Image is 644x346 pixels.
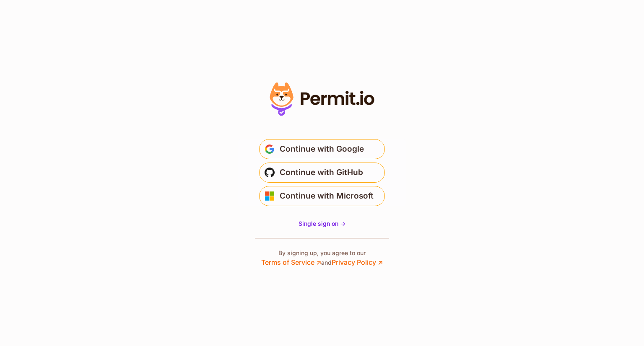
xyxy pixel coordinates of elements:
[259,163,385,183] button: Continue with GitHub
[259,139,385,159] button: Continue with Google
[259,186,385,206] button: Continue with Microsoft
[332,258,383,266] a: Privacy Policy ↗
[280,189,374,203] span: Continue with Microsoft
[280,142,364,156] span: Continue with Google
[261,258,321,266] a: Terms of Service ↗
[299,219,345,228] a: Single sign on ->
[299,220,345,227] span: Single sign on ->
[280,166,363,179] span: Continue with GitHub
[261,249,383,267] p: By signing up, you agree to our and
